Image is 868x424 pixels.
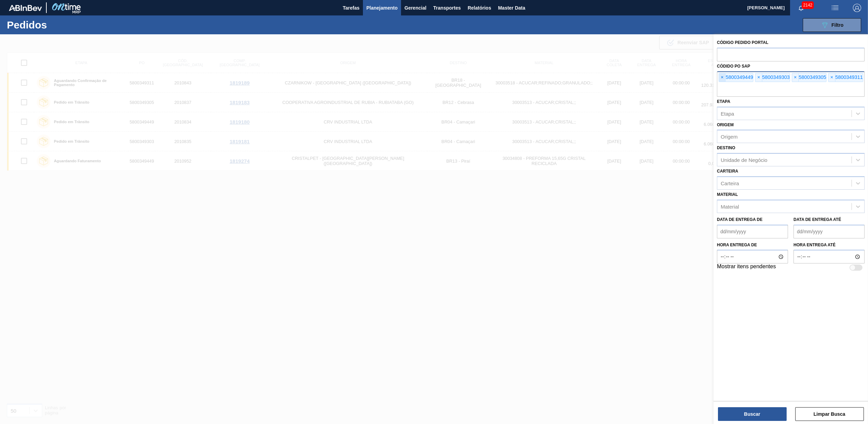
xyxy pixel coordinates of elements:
[792,73,826,82] div: 5800349305
[433,4,461,12] span: Transportes
[793,225,865,238] input: dd/mm/yyyy
[717,240,788,250] label: Hora entrega de
[717,192,738,197] label: Material
[721,180,739,186] div: Carteira
[717,122,734,127] label: Origem
[9,5,42,11] img: TNhmsLtSVTkK8tSr43FrP2fwEKptu5GPRR3wAAAABJRU5ErkJggg==
[717,64,750,69] label: Códido PO SAP
[803,18,861,32] button: Filtro
[792,73,799,82] span: ×
[721,203,739,209] div: Material
[721,157,767,163] div: Unidade de Negócio
[829,73,835,82] span: ×
[793,217,841,222] label: Data de Entrega até
[832,22,844,28] span: Filtro
[717,99,730,104] label: Etapa
[7,21,114,29] h1: Pedidos
[719,73,726,82] span: ×
[853,4,861,12] img: Logout
[366,4,398,12] span: Planejamento
[755,73,790,82] div: 5800349303
[717,217,763,222] label: Data de Entrega de
[343,4,359,12] span: Tarefas
[717,263,776,272] label: Mostrar itens pendentes
[755,73,762,82] span: ×
[831,4,839,12] img: userActions
[719,73,753,82] div: 5800349449
[404,4,426,12] span: Gerencial
[793,240,865,250] label: Hora entrega até
[802,1,814,9] span: 2142
[717,145,735,150] label: Destino
[717,225,788,238] input: dd/mm/yyyy
[717,40,768,45] label: Código Pedido Portal
[498,4,525,12] span: Master Data
[468,4,491,12] span: Relatórios
[828,73,863,82] div: 5800349311
[717,169,738,174] label: Carteira
[721,134,738,140] div: Origem
[721,110,734,116] div: Etapa
[790,3,812,13] button: Notificações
